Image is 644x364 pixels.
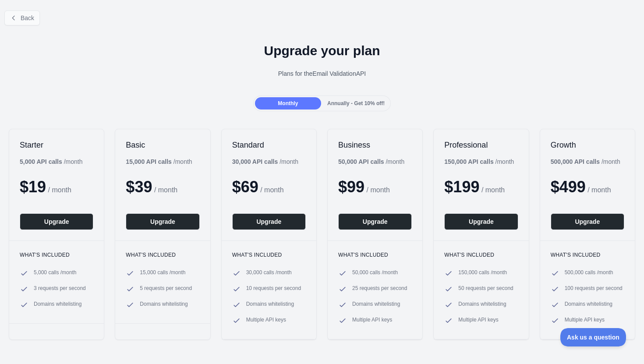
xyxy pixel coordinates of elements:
[551,140,624,150] h2: Growth
[232,158,278,165] b: 30,000 API calls
[551,158,600,165] b: 500,000 API calls
[444,158,493,165] b: 150,000 API calls
[338,140,412,150] h2: Business
[444,140,518,150] h2: Professional
[232,140,306,150] h2: Standard
[551,157,620,166] div: / month
[232,157,298,166] div: / month
[560,328,626,346] iframe: Toggle Customer Support
[551,178,586,196] span: $ 499
[444,157,514,166] div: / month
[338,157,404,166] div: / month
[232,178,258,196] span: $ 69
[338,178,364,196] span: $ 99
[338,158,384,165] b: 50,000 API calls
[444,178,479,196] span: $ 199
